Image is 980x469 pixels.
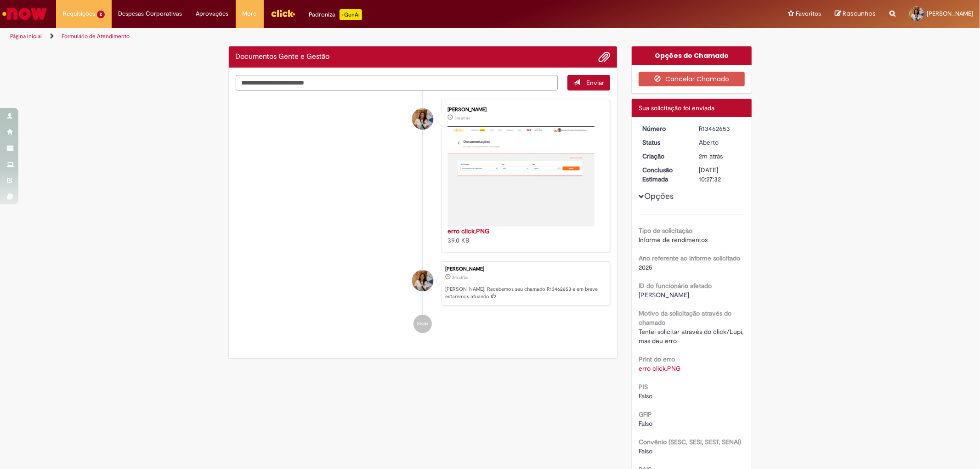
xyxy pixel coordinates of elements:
div: [PERSON_NAME] [448,107,600,113]
button: Adicionar anexos [598,51,610,63]
a: Rascunhos [835,10,876,18]
div: R13462653 [699,124,742,133]
b: ID do funcionário afetado [639,282,712,290]
ul: Trilhas de página [7,28,646,45]
span: Tentei solicitar através do click/Lupi, mas deu erro [639,328,745,345]
b: GFIP [639,410,652,418]
span: More [243,9,257,18]
div: Larissa Fernandes Correia Menezes [412,108,433,130]
span: Requisições [63,9,95,18]
span: Sua solicitação foi enviada [639,104,714,112]
p: +GenAi [340,9,362,20]
div: Opções do Chamado [632,46,752,65]
b: Convênio (SESC, SESI, SEST, SENAI) [639,438,741,446]
span: Favoritos [796,9,821,18]
time: 29/08/2025 14:26:24 [454,115,470,121]
time: 29/08/2025 14:27:28 [699,152,723,160]
img: click_logo_yellow_360x200.png [271,6,295,20]
span: Informe de rendimentos [639,236,708,244]
div: [PERSON_NAME] [445,266,605,272]
ul: Histórico de tíquete [236,90,611,342]
div: Aberto [699,138,742,147]
b: PIS [639,383,648,391]
span: Despesas Corporativas [119,9,182,18]
a: Download de erro click.PNG [639,364,680,373]
span: 2m atrás [699,152,723,160]
div: 29/08/2025 14:27:28 [699,152,742,161]
span: [PERSON_NAME] [927,10,973,17]
span: 2025 [639,263,652,271]
button: Enviar [567,75,610,90]
b: Print do erro [639,355,675,363]
span: Aprovações [196,9,229,18]
textarea: Digite sua mensagem aqui... [236,75,558,90]
dt: Número [635,124,692,133]
div: [DATE] 10:27:32 [699,165,742,184]
div: Padroniza [309,9,362,20]
button: Cancelar Chamado [639,72,745,86]
span: Rascunhos [843,9,876,18]
dt: Conclusão Estimada [635,165,692,184]
span: Falso [639,392,652,400]
b: Motivo da solicitação através do chamado [639,309,731,327]
a: Página inicial [10,33,42,40]
time: 29/08/2025 14:27:28 [452,275,468,280]
b: Ano referente ao Informe solicitado [639,254,740,262]
dt: Criação [635,152,692,161]
b: Tipo de solicitação [639,226,692,235]
span: Falso [639,447,652,455]
span: Enviar [586,79,604,87]
span: 2m atrás [452,275,468,280]
a: erro click.PNG [448,227,489,235]
div: Larissa Fernandes Correia Menezes [412,270,433,291]
li: Larissa Fernandes Correia Menezes [236,261,611,305]
h2: Documentos Gente e Gestão Histórico de tíquete [236,53,330,61]
div: 39.0 KB [448,226,600,245]
span: Falso [639,419,652,428]
span: 3m atrás [454,115,470,121]
dt: Status [635,138,692,147]
span: [PERSON_NAME] [639,291,689,299]
img: ServiceNow [1,5,48,23]
span: 2 [97,11,105,18]
a: Formulário de Atendimento [62,33,130,40]
p: [PERSON_NAME]! Recebemos seu chamado R13462653 e em breve estaremos atuando. [445,286,605,300]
